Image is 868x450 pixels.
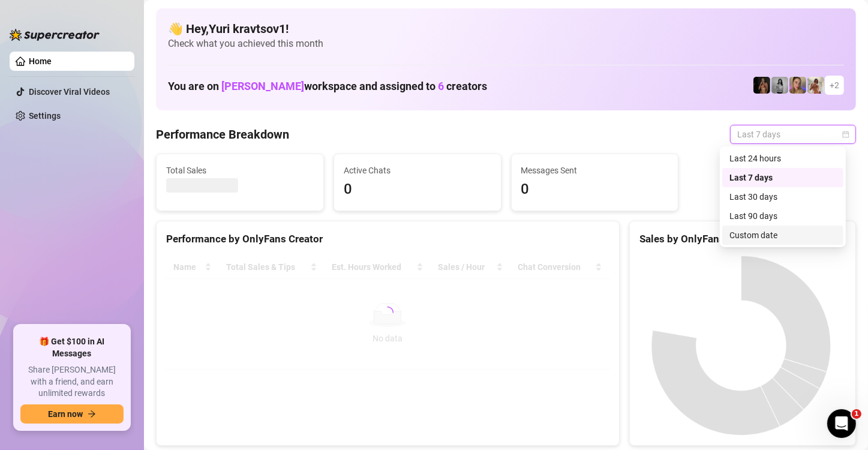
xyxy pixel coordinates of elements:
div: Last 30 days [722,187,843,206]
span: Total Sales [166,164,314,177]
div: Custom date [729,229,836,242]
img: Green [807,77,824,94]
a: Home [29,56,52,66]
div: Last 24 hours [729,152,836,165]
span: arrow-right [88,410,96,418]
div: Last 7 days [722,168,843,187]
img: Cherry [789,77,806,94]
iframe: Intercom live chat [827,409,856,438]
h4: 👋 Hey, Yuri kravtsov1 ! [168,20,844,37]
div: Last 30 days [729,190,836,203]
h4: Performance Breakdown [156,126,289,143]
div: Custom date [722,226,843,245]
span: 0 [521,178,669,201]
div: Performance by OnlyFans Creator [166,231,609,247]
img: A [771,77,788,94]
span: Share [PERSON_NAME] with a friend, and earn unlimited rewards [20,364,124,400]
span: [PERSON_NAME] [221,80,304,92]
span: Earn now [48,409,83,419]
div: Last 7 days [729,171,836,184]
div: Sales by OnlyFans Creator [639,231,846,247]
span: 6 [438,80,444,92]
div: Last 24 hours [722,149,843,168]
span: 🎁 Get $100 in AI Messages [20,336,124,359]
span: + 2 [830,79,839,92]
span: Last 7 days [737,125,849,143]
div: Last 90 days [722,206,843,226]
h1: You are on workspace and assigned to creators [168,80,487,93]
button: Earn nowarrow-right [20,404,124,424]
span: 1 [852,409,861,419]
a: Discover Viral Videos [29,87,110,97]
a: Settings [29,111,61,121]
span: loading [379,304,396,321]
span: Messages Sent [521,164,669,177]
span: Active Chats [344,164,491,177]
div: Last 90 days [729,209,836,223]
img: logo-BBDzfeDw.svg [10,29,100,41]
img: D [753,77,770,94]
span: Check what you achieved this month [168,37,844,50]
span: calendar [842,131,849,138]
span: 0 [344,178,491,201]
